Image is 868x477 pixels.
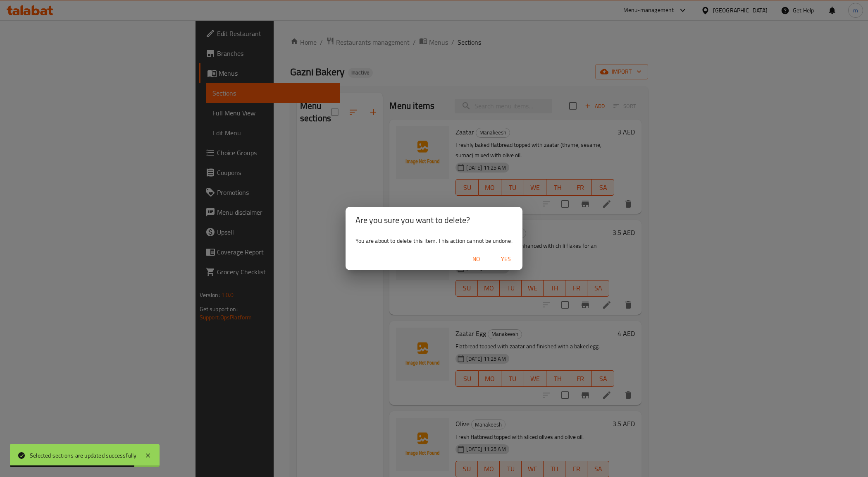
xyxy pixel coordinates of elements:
button: No [463,252,489,267]
button: Yes [493,252,519,267]
h2: Are you sure you want to delete? [355,213,513,227]
div: You are about to delete this item. This action cannot be undone. [346,233,522,248]
div: Selected sections are updated successfully [30,451,136,460]
span: No [466,254,486,264]
span: Yes [496,254,516,264]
